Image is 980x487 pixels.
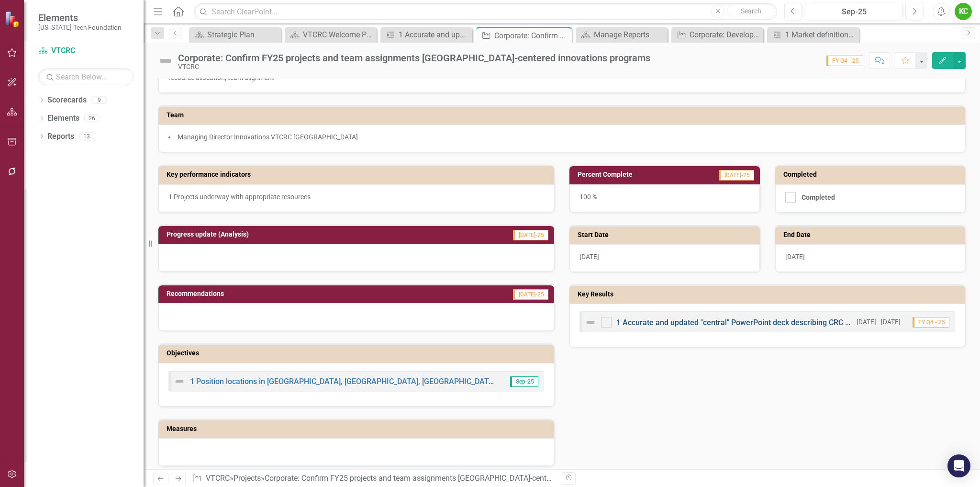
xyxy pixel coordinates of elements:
a: VTCRC Welcome Page [287,29,374,41]
span: [DATE]-25 [513,230,548,240]
div: VTCRC Welcome Page [303,29,374,41]
p: 1 Projects underway with appropriate resources [168,192,544,202]
h3: Objectives [167,350,549,357]
span: [DATE]-25 [513,289,548,300]
div: VTCRC [178,63,650,70]
div: Manage Reports [594,29,665,41]
input: Search ClearPoint... [194,3,777,20]
a: Reports [47,131,74,142]
button: Sep-25 [805,3,903,20]
h3: Recommendations [167,290,401,297]
a: Manage Reports [578,29,665,41]
a: 1 Position locations in [GEOGRAPHIC_DATA], [GEOGRAPHIC_DATA], [GEOGRAPHIC_DATA], and [GEOGRAPHIC_... [190,377,841,386]
span: Elements [38,12,122,23]
div: 1 Accurate and updated "central" PowerPoint deck describing CRC purpose, services, scope, and per... [399,29,470,41]
input: Search Below... [38,68,134,85]
h3: Progress update (Analysis) [167,231,432,238]
img: Not Defined [174,375,185,387]
img: Not Defined [585,317,596,328]
div: 1 Market definition and corresponding VTCRC positioning [785,29,857,41]
div: Corporate: Confirm FY25 projects and team assignments [GEOGRAPHIC_DATA]-centered innovations prog... [265,474,637,483]
a: 1 Market definition and corresponding VTCRC positioning [769,29,857,41]
a: Scorecards [47,95,87,106]
small: [DATE] - [DATE] [857,317,901,327]
button: Search [727,5,775,18]
div: Open Intercom Messenger [947,454,970,477]
img: Not Defined [158,53,173,68]
h3: Percent Complete [578,171,684,178]
span: Managing Director Innovations VTCRC [GEOGRAPHIC_DATA] [178,133,358,141]
div: Corporate: Confirm FY25 projects and team assignments [GEOGRAPHIC_DATA]-centered innovations prog... [178,53,650,63]
div: 26 [84,114,100,123]
div: 100 % [569,184,760,212]
h3: Key Results [578,291,960,298]
span: [DATE] [579,253,599,260]
span: Sep-25 [510,376,538,387]
a: Elements [47,113,79,124]
div: Strategic Plan [207,29,278,41]
a: VTCRC [206,474,230,483]
div: » » [192,473,555,484]
h3: Start Date [578,231,755,238]
div: Corporate: Develop and execute a marketing and communications plan [690,29,761,41]
h3: Key performance indicators [167,171,549,178]
small: [US_STATE] Tech Foundation [38,23,122,31]
h3: End Date [783,231,961,238]
h3: Completed [783,171,961,178]
div: Corporate: Confirm FY25 projects and team assignments [GEOGRAPHIC_DATA]-centered innovations prog... [494,30,569,42]
h3: Measures [167,425,549,432]
a: VTCRC [38,45,134,57]
div: 13 [79,132,94,140]
a: 1 Accurate and updated "central" PowerPoint deck describing CRC purpose, services, scope, and per... [383,29,470,41]
a: Corporate: Develop and execute a marketing and communications plan [674,29,761,41]
span: resource allocation; team alignment [168,74,274,81]
a: Strategic Plan [191,29,278,41]
span: [DATE] [785,253,805,260]
div: 9 [91,96,107,104]
h3: Team [167,112,960,119]
span: Search [741,7,761,15]
span: FY Q4 - 25 [913,317,949,328]
a: Projects [234,474,261,483]
img: ClearPoint Strategy [5,11,22,28]
span: [DATE]-25 [719,170,754,181]
div: Sep-25 [808,6,900,18]
button: KC [955,3,972,20]
span: FY Q4 - 25 [826,56,863,66]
